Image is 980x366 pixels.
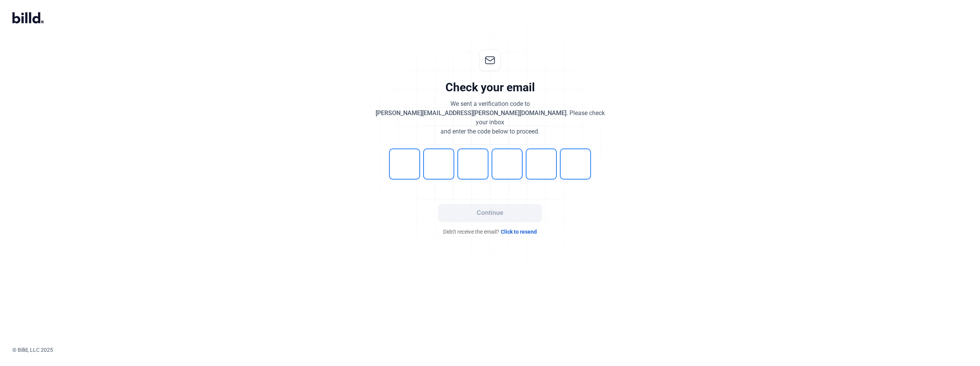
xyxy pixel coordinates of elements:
div: Didn't receive the email? [375,228,605,236]
div: Check your email [445,80,535,95]
button: Continue [438,204,542,222]
div: © Billd, LLC 2025 [12,346,980,354]
div: We sent a verification code to . Please check your inbox and enter the code below to proceed. [375,99,605,136]
span: [PERSON_NAME][EMAIL_ADDRESS][PERSON_NAME][DOMAIN_NAME] [376,109,566,117]
span: Click to resend [501,228,537,236]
